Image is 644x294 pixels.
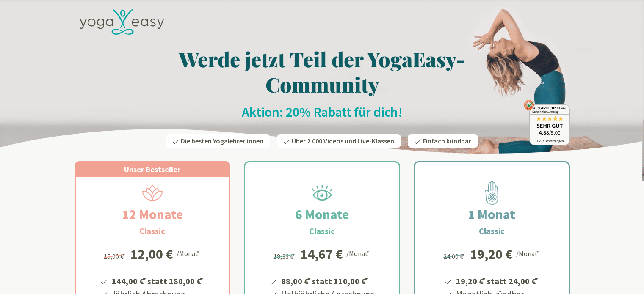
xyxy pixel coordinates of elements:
h2: 12 Monate [102,204,203,225]
span: Einfach kündbar [423,137,471,145]
h2: 6 Monate [275,204,369,225]
div: /Monat [177,247,201,258]
h3: Classic [479,225,505,237]
li: 144,00 € statt 180,00 € [111,273,205,288]
img: ausgezeichnet_badge.png [524,100,570,145]
li: 88,00 € statt 110,00 € [280,273,375,288]
div: 12,00 € [130,247,173,261]
span: 18,33 € [274,252,296,261]
li: 19,20 € statt 24,00 € [455,273,539,288]
div: /Monat [516,247,540,258]
div: 14,67 € [300,247,343,261]
div: 19,20 € [470,247,513,261]
div: /Monat [346,247,370,258]
span: Über 2.000 Videos und Live-Klassen [292,137,394,145]
h2: 1 Monat [448,204,536,225]
h2: Aktion: 20% Rabatt für dich! [75,104,570,121]
span: Unser Bestseller [124,165,180,174]
span: Die besten Yogalehrer:innen [181,137,263,145]
span: 15,00 € [104,252,126,261]
h1: Werde jetzt Teil der YogaEasy-Community [75,46,570,97]
span: 24,00 € [443,252,466,261]
h3: Classic [139,225,165,237]
h3: Classic [309,225,335,237]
